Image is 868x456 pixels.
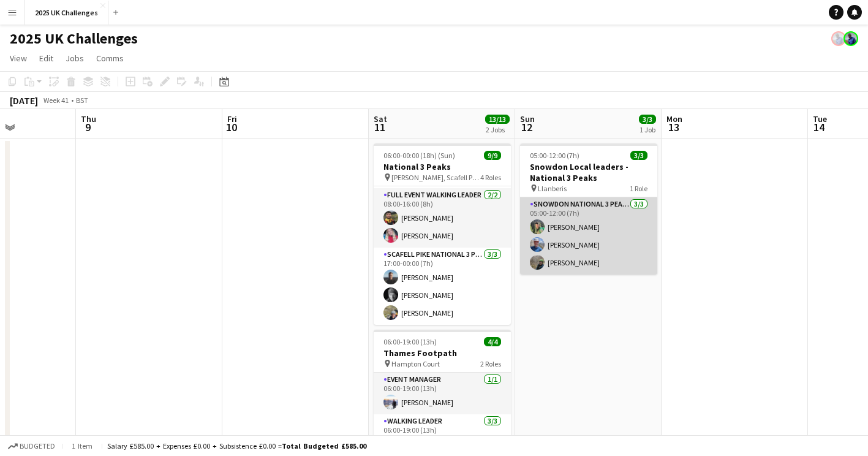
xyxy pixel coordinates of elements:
span: 9 [79,120,96,134]
div: BST [76,96,88,105]
span: [PERSON_NAME], Scafell Pike and Snowdon [391,173,480,182]
span: 12 [518,120,535,134]
div: [DATE] [10,94,38,107]
a: Comms [91,50,129,66]
button: 2025 UK Challenges [25,1,108,25]
a: Edit [34,50,58,66]
h3: National 3 Peaks [374,161,511,172]
span: 06:00-19:00 (13h) [383,337,437,346]
span: 10 [225,120,237,134]
h1: 2025 UK Challenges [10,29,138,48]
app-user-avatar: Andy Baker [831,31,846,46]
a: Jobs [61,50,89,66]
span: Tue [813,113,827,124]
app-user-avatar: Andy Baker [843,31,858,46]
span: 4 Roles [480,173,501,182]
app-job-card: 05:00-12:00 (7h)3/3Snowdon Local leaders - National 3 Peaks Llanberis1 RoleSnowdon National 3 Pea... [520,143,657,275]
div: 2 Jobs [486,125,509,134]
span: Sun [520,113,535,124]
span: 11 [372,120,387,134]
span: Mon [666,113,682,124]
app-job-card: 06:00-00:00 (18h) (Sun)9/9National 3 Peaks [PERSON_NAME], Scafell Pike and Snowdon4 RolesEvent Ma... [374,143,511,325]
span: 1 Role [630,184,647,193]
span: Comms [96,53,124,64]
h3: Snowdon Local leaders - National 3 Peaks [520,161,657,183]
span: Jobs [66,53,84,64]
span: 4/4 [484,337,501,346]
button: Budgeted [6,439,57,453]
span: View [10,53,27,64]
span: 3/3 [639,115,656,124]
a: View [5,50,32,66]
span: 9/9 [484,151,501,160]
h3: Thames Footpath [374,348,511,359]
span: Total Budgeted £585.00 [282,441,366,450]
span: Budgeted [20,442,55,450]
span: Hampton Court [391,359,440,368]
span: 06:00-00:00 (18h) (Sun) [383,151,455,160]
app-card-role: Snowdon National 3 Peaks Walking Leader3/305:00-12:00 (7h)[PERSON_NAME][PERSON_NAME][PERSON_NAME] [520,197,657,275]
app-card-role: Scafell Pike National 3 Peaks Walking Leader3/317:00-00:00 (7h)[PERSON_NAME][PERSON_NAME][PERSON_... [374,248,511,325]
span: 14 [811,120,827,134]
span: 13/13 [485,115,510,124]
app-card-role: Full Event Walking Leader2/208:00-16:00 (8h)[PERSON_NAME][PERSON_NAME] [374,188,511,248]
span: Sat [374,113,387,124]
span: Fri [227,113,237,124]
app-card-role: Event Manager1/106:00-19:00 (13h)[PERSON_NAME] [374,373,511,414]
span: Week 41 [40,96,71,105]
span: 05:00-12:00 (7h) [530,151,579,160]
span: Edit [39,53,53,64]
span: 1 item [67,441,97,450]
span: 3/3 [630,151,647,160]
span: 2 Roles [480,359,501,368]
span: Llanberis [538,184,567,193]
span: 13 [665,120,682,134]
div: 1 Job [640,125,655,134]
div: Salary £585.00 + Expenses £0.00 + Subsistence £0.00 = [107,441,366,450]
span: Thu [81,113,96,124]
